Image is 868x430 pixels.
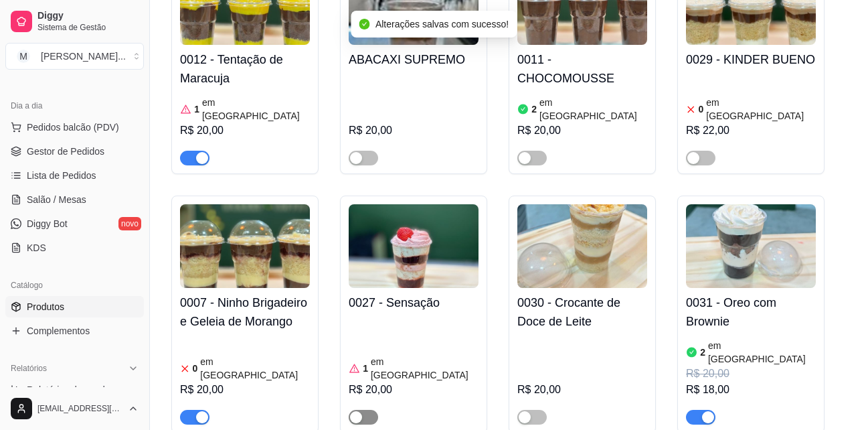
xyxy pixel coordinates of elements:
div: R$ 20,00 [517,123,647,139]
span: check-circle [359,19,370,29]
span: M [17,50,30,63]
article: em [GEOGRAPHIC_DATA] [202,96,310,123]
a: Relatórios de vendas [5,379,144,401]
button: Pedidos balcão (PDV) [5,117,144,138]
span: Complementos [27,324,90,338]
div: Catálogo [5,275,144,296]
div: R$ 20,00 [686,366,816,382]
img: product-image [517,204,647,288]
article: em [GEOGRAPHIC_DATA] [708,339,816,366]
span: Gestor de Pedidos [27,145,104,158]
h4: 0007 - Ninho Brigadeiro e Geleia de Morango [180,293,310,331]
span: Diggy [37,10,139,22]
a: Gestor de Pedidos [5,141,144,162]
article: 2 [700,346,705,359]
h4: 0031 - Oreo com Brownie [686,293,816,331]
a: Diggy Botnovo [5,213,144,234]
div: [PERSON_NAME] ... [41,50,126,63]
img: product-image [686,204,816,288]
a: DiggySistema de Gestão [5,5,144,38]
div: R$ 20,00 [517,382,647,398]
span: Relatórios [11,363,47,374]
span: Pedidos balcão (PDV) [27,121,119,134]
span: Produtos [27,300,64,313]
span: Lista de Pedidos [27,169,96,182]
h4: 0029 - KINDER BUENO [686,50,816,69]
div: R$ 18,00 [686,382,816,398]
article: 0 [699,102,704,116]
article: 1 [194,102,199,116]
article: em [GEOGRAPHIC_DATA] [200,355,310,382]
article: 1 [363,362,368,375]
span: KDS [27,241,46,255]
article: 0 [193,362,198,375]
article: em [GEOGRAPHIC_DATA] [371,355,479,382]
h4: 0027 - Sensação [349,293,479,312]
div: R$ 20,00 [180,382,310,398]
span: Diggy Bot [27,217,68,230]
h4: 0012 - Tentação de Maracuja [180,50,310,88]
img: product-image [349,204,479,288]
span: Alterações salvas com sucesso! [375,19,509,29]
img: product-image [180,204,310,288]
a: Complementos [5,320,144,342]
h4: 0011 - CHOCOMOUSSE [517,50,647,88]
div: R$ 20,00 [349,123,479,139]
button: [EMAIL_ADDRESS][DOMAIN_NAME] [5,392,144,425]
div: R$ 20,00 [349,382,479,398]
a: KDS [5,237,144,259]
article: em [GEOGRAPHIC_DATA] [706,96,816,123]
article: 2 [531,102,537,116]
button: Select a team [5,43,144,70]
a: Produtos [5,296,144,317]
span: Sistema de Gestão [37,22,139,33]
div: R$ 22,00 [686,123,816,139]
article: em [GEOGRAPHIC_DATA] [539,96,647,123]
div: R$ 20,00 [180,123,310,139]
h4: ABACAXI SUPREMO [349,50,479,69]
h4: 0030 - Crocante de Doce de Leite [517,293,647,331]
span: Salão / Mesas [27,193,86,206]
span: [EMAIL_ADDRESS][DOMAIN_NAME] [37,403,122,414]
a: Lista de Pedidos [5,165,144,186]
span: Relatórios de vendas [27,383,115,397]
a: Salão / Mesas [5,189,144,210]
div: Dia a dia [5,95,144,117]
